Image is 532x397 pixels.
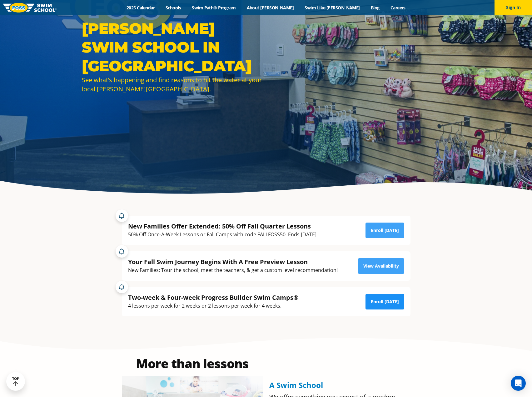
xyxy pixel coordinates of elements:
[160,5,186,11] a: Schools
[511,376,526,391] div: Open Intercom Messenger
[122,357,263,370] h2: More than lessons
[82,75,263,93] div: See what’s happening and find reasons to hit the water at your local [PERSON_NAME][GEOGRAPHIC_DATA].
[3,3,57,13] img: FOSS Swim School Logo
[12,377,19,386] div: TOP
[186,5,241,11] a: Swim Path® Program
[385,5,411,11] a: Careers
[121,5,160,11] a: 2025 Calendar
[358,258,404,274] a: View Availability
[365,5,385,11] a: Blog
[128,293,299,302] div: Two-week & Four-week Progress Builder Swim Camps®
[82,19,263,75] h1: [PERSON_NAME] Swim School in [GEOGRAPHIC_DATA]
[299,5,365,11] a: Swim Like [PERSON_NAME]
[128,266,338,274] div: New Families: Tour the school, meet the teachers, & get a custom level recommendation!
[269,380,323,390] span: A Swim School
[365,223,404,238] a: Enroll [DATE]
[241,5,299,11] a: About [PERSON_NAME]
[128,302,299,310] div: 4 lessons per week for 2 weeks or 2 lessons per week for 4 weeks.
[128,230,318,239] div: 50% Off Once-A-Week Lessons or Fall Camps with code FALLFOSS50. Ends [DATE].
[128,222,318,230] div: New Families Offer Extended: 50% Off Fall Quarter Lessons
[128,258,338,266] div: Your Fall Swim Journey Begins With A Free Preview Lesson
[365,294,404,309] a: Enroll [DATE]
